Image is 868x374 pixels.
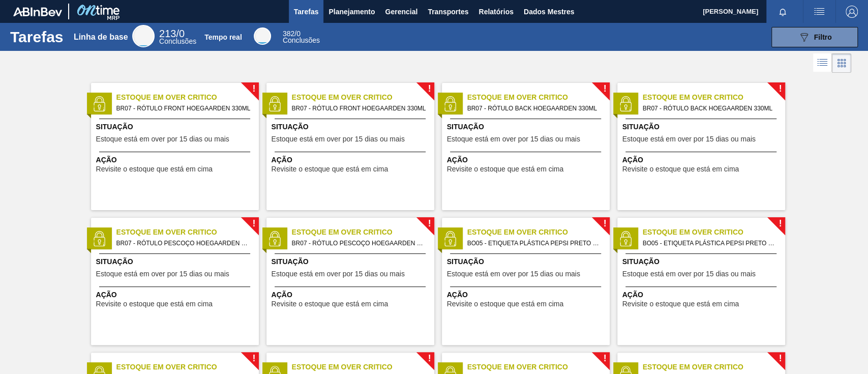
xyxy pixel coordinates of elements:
[272,135,405,143] font: Estoque está em over por 15 dias ou mais
[622,156,643,164] font: Ação
[292,362,434,372] span: Estoque em Over Critico
[832,53,851,73] div: Visão em Cards
[92,231,107,246] img: status
[643,92,785,103] span: Estoque em Over Critico
[813,6,825,18] img: ações do usuário
[447,165,564,173] font: Revisite o estoque que está em cima
[703,8,758,15] font: [PERSON_NAME]
[328,8,375,16] font: Planejamento
[643,228,743,236] font: Estoque em Over Critico
[96,135,229,143] font: Estoque está em over por 15 dias ou mais
[467,363,568,371] font: Estoque em Over Critico
[622,270,756,278] font: Estoque está em over por 15 dias ou mais
[603,218,606,228] font: !
[272,256,432,267] span: Situação
[272,257,309,266] font: Situação
[447,156,468,164] font: Ação
[92,96,107,111] img: status
[159,28,176,39] span: 213
[622,300,739,308] font: Revisite o estoque que está em cima
[267,231,282,246] img: status
[96,270,229,278] font: Estoque está em over por 15 dias ou mais
[272,270,405,278] font: Estoque está em over por 15 dias ou mais
[272,123,309,131] font: Situação
[813,53,832,73] div: Visão em Lista
[272,156,292,164] font: Ação
[447,270,580,278] font: Estoque está em over por 15 dias ou mais
[116,92,259,103] span: Estoque em Over Critico
[643,93,743,101] font: Estoque em Over Critico
[204,33,242,41] font: Tempo real
[428,8,468,16] font: Transportes
[467,103,602,114] span: BR07 - RÓTULO BACK HOEGAARDEN 330ML
[467,228,568,236] font: Estoque em Over Critico
[292,93,393,101] font: Estoque em Over Critico
[447,300,564,308] font: Revisite o estoque que está em cima
[96,256,256,267] span: Situação
[622,122,783,132] span: Situação
[447,135,580,143] font: Estoque está em over por 15 dias ou mais
[618,96,633,111] img: status
[643,362,785,372] span: Estoque em Over Critico
[116,228,217,236] font: Estoque em Over Critico
[96,257,133,266] font: Situação
[296,30,301,38] font: 0
[159,37,196,45] font: Conclusões
[622,135,756,143] font: Estoque está em over por 15 dias ou mais
[447,123,484,131] font: Situação
[766,5,799,19] button: Notificações
[447,256,607,267] span: Situação
[96,122,256,132] span: Situação
[442,231,458,246] img: status
[643,238,777,249] span: BO05 - ETIQUETA PLÁSTICA PEPSI PRETO 250ML
[603,83,606,94] font: !
[779,83,782,94] font: !
[252,83,255,94] font: !
[74,33,128,41] font: Linha de base
[96,156,117,164] font: Ação
[292,105,426,112] font: BR07 - RÓTULO FRONT HOEGAARDEN 330ML
[252,218,255,228] font: !
[467,227,610,238] span: Estoque em Over Critico
[272,122,432,132] span: Situação
[467,362,610,372] span: Estoque em Over Critico
[179,28,185,39] font: 0
[292,92,434,103] span: Estoque em Over Critico
[643,227,785,238] span: Estoque em Over Critico
[272,291,292,299] font: Ação
[116,103,251,114] span: BR07 - RÓTULO FRONT HOEGAARDEN 330ML
[467,105,597,112] font: BR07 - RÓTULO BACK HOEGAARDEN 330ML
[272,300,388,308] font: Revisite o estoque que está em cima
[292,227,434,238] span: Estoque em Over Critico
[10,28,64,45] font: Tarefas
[779,218,782,228] font: !
[116,363,217,371] font: Estoque em Over Critico
[771,27,858,47] button: Filtro
[292,228,393,236] font: Estoque em Over Critico
[272,165,388,173] font: Revisite o estoque que está em cima
[524,8,575,16] font: Dados Mestres
[467,93,568,101] font: Estoque em Over Critico
[447,257,484,266] font: Situação
[132,25,155,47] div: Linha de base
[643,363,743,371] font: Estoque em Over Critico
[13,7,62,16] img: TNhmsLtSVTkK8tSr43FrP2fwEKptu5GPRR3wAAAABJRU5ErkJggg==
[467,92,610,103] span: Estoque em Over Critico
[478,8,513,16] font: Relatórios
[428,218,431,228] font: !
[116,362,259,372] span: Estoque em Over Critico
[622,256,783,267] span: Situação
[159,30,196,45] div: Linha de base
[447,291,468,299] font: Ação
[116,227,259,238] span: Estoque em Over Critico
[96,123,133,131] font: Situação
[267,96,282,111] img: status
[283,36,320,44] font: Conclusões
[292,240,436,247] font: BR07 - RÓTULO PESCOÇO HOEGAARDEN 330ML
[428,83,431,94] font: !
